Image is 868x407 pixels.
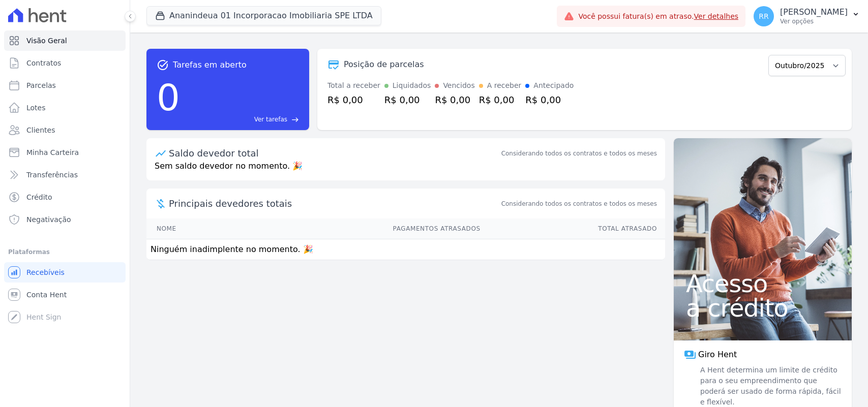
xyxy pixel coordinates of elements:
[26,125,55,135] span: Clientes
[26,170,78,180] span: Transferências
[780,17,848,25] p: Ver opções
[26,290,67,300] span: Conta Hent
[443,80,474,91] div: Vencidos
[4,30,126,51] a: Visão Geral
[184,115,299,124] a: Ver tarefas east
[4,120,126,140] a: Clientes
[26,192,52,202] span: Crédito
[169,146,499,160] div: Saldo devedor total
[327,80,380,91] div: Total a receber
[327,93,380,107] div: R$ 0,00
[686,296,840,320] span: a crédito
[26,80,56,90] span: Parcelas
[4,285,126,305] a: Conta Hent
[26,267,65,277] span: Recebíveis
[4,262,126,283] a: Recebíveis
[4,98,126,118] a: Lotes
[435,93,474,107] div: R$ 0,00
[146,239,665,260] td: Ninguém inadimplente no momento. 🎉
[239,218,481,239] th: Pagamentos Atrasados
[481,218,665,239] th: Total Atrasado
[26,36,67,46] span: Visão Geral
[26,58,61,68] span: Contratos
[10,372,35,397] iframe: Intercom live chat
[745,2,868,30] button: RR [PERSON_NAME] Ver opções
[578,11,738,22] span: Você possui fatura(s) em atraso.
[479,93,522,107] div: R$ 0,00
[4,53,126,73] a: Contratos
[501,199,657,208] span: Considerando todos os contratos e todos os meses
[291,116,299,123] span: east
[8,246,122,258] div: Plataformas
[26,103,46,113] span: Lotes
[698,349,737,361] span: Giro Hent
[157,71,180,124] div: 0
[759,13,768,20] span: RR
[26,214,71,225] span: Negativação
[146,6,381,25] button: Ananindeua 01 Incorporacao Imobiliaria SPE LTDA
[4,187,126,207] a: Crédito
[686,271,840,296] span: Acesso
[169,197,499,210] span: Principais devedores totais
[533,80,574,91] div: Antecipado
[173,59,247,71] span: Tarefas em aberto
[344,58,424,71] div: Posição de parcelas
[4,75,126,96] a: Parcelas
[694,12,739,20] a: Ver detalhes
[146,160,665,180] p: Sem saldo devedor no momento. 🎉
[157,59,169,71] span: task_alt
[384,93,431,107] div: R$ 0,00
[487,80,522,91] div: A receber
[4,209,126,230] a: Negativação
[780,7,848,17] p: [PERSON_NAME]
[146,218,239,239] th: Nome
[254,115,287,124] span: Ver tarefas
[26,147,79,158] span: Minha Carteira
[525,93,574,107] div: R$ 0,00
[4,142,126,163] a: Minha Carteira
[501,149,657,158] div: Considerando todos os contratos e todos os meses
[4,165,126,185] a: Transferências
[393,80,431,91] div: Liquidados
